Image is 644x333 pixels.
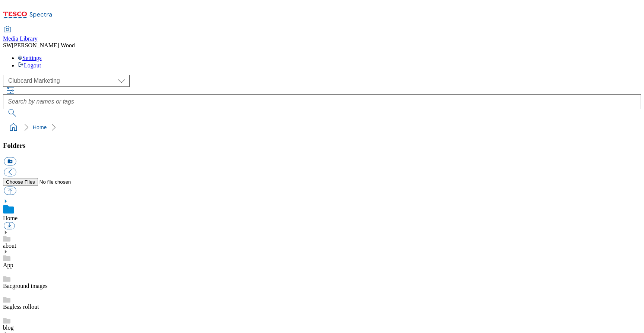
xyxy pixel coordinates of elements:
[18,62,41,69] a: Logout
[33,124,47,130] a: Home
[3,215,18,221] a: Home
[3,283,48,289] a: Bacground images
[3,94,641,109] input: Search by names or tags
[3,26,38,42] a: Media Library
[3,142,641,150] h3: Folders
[3,120,641,134] nav: breadcrumb
[3,262,13,268] a: App
[3,304,39,310] a: Bagless rollout
[3,242,16,249] a: about
[18,55,42,61] a: Settings
[12,42,75,48] span: [PERSON_NAME] Wood
[3,35,38,42] span: Media Library
[3,42,12,48] span: SW
[3,324,13,331] a: blog
[7,121,19,133] a: home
